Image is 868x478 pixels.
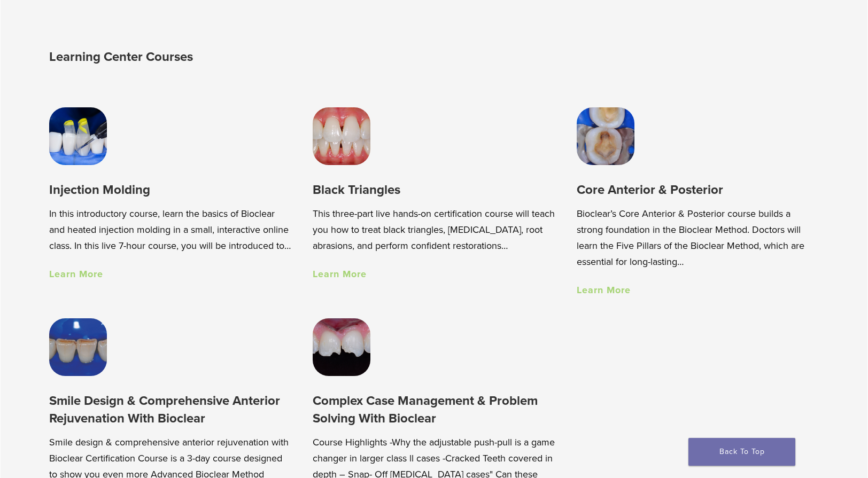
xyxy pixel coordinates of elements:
h3: Injection Molding [49,181,291,199]
h2: Learning Center Courses [49,44,437,70]
a: Learn More [577,284,631,296]
p: Bioclear’s Core Anterior & Posterior course builds a strong foundation in the Bioclear Method. Do... [577,206,819,270]
h3: Core Anterior & Posterior [577,181,819,199]
h3: Black Triangles [313,181,555,199]
a: Learn More [313,268,367,280]
h3: Smile Design & Comprehensive Anterior Rejuvenation With Bioclear [49,392,291,428]
p: In this introductory course, learn the basics of Bioclear and heated injection molding in a small... [49,206,291,254]
p: This three-part live hands-on certification course will teach you how to treat black triangles, [... [313,206,555,254]
h3: Complex Case Management & Problem Solving With Bioclear [313,392,555,428]
a: Back To Top [688,438,795,466]
a: Learn More [49,268,103,280]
